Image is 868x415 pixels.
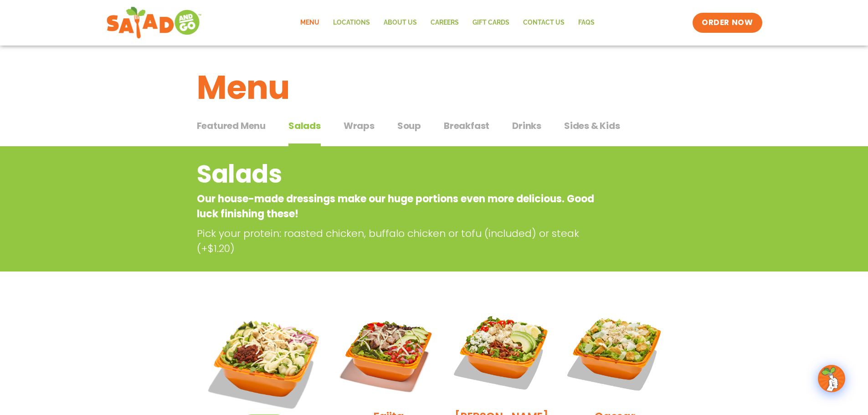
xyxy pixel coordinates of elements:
a: About Us [377,12,424,33]
a: Locations [326,12,377,33]
h1: Menu [197,63,672,112]
p: Pick your protein: roasted chicken, buffalo chicken or tofu (included) or steak (+$1.20) [197,226,602,256]
span: Breakfast [444,119,489,133]
a: Menu [293,12,326,33]
img: wpChatIcon [819,366,844,391]
h2: Salads [197,156,598,193]
span: Featured Menu [197,119,266,133]
span: Sides & Kids [564,119,620,133]
img: new-SAG-logo-768×292 [106,5,202,41]
span: Wraps [344,119,375,133]
a: Careers [424,12,466,33]
nav: Menu [293,12,601,33]
img: Product photo for Caesar Salad [565,302,664,402]
a: FAQs [571,12,601,33]
span: ORDER NOW [702,17,753,28]
span: Salads [288,119,321,133]
span: Soup [397,119,421,133]
a: ORDER NOW [693,13,762,33]
img: Product photo for Cobb Salad [452,302,551,402]
img: Product photo for Fajita Salad [339,302,438,402]
div: Tabbed content [197,116,672,147]
a: GIFT CARDS [466,12,516,33]
a: Contact Us [516,12,571,33]
span: Drinks [512,119,541,133]
p: Our house-made dressings make our huge portions even more delicious. Good luck finishing these! [197,191,598,221]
